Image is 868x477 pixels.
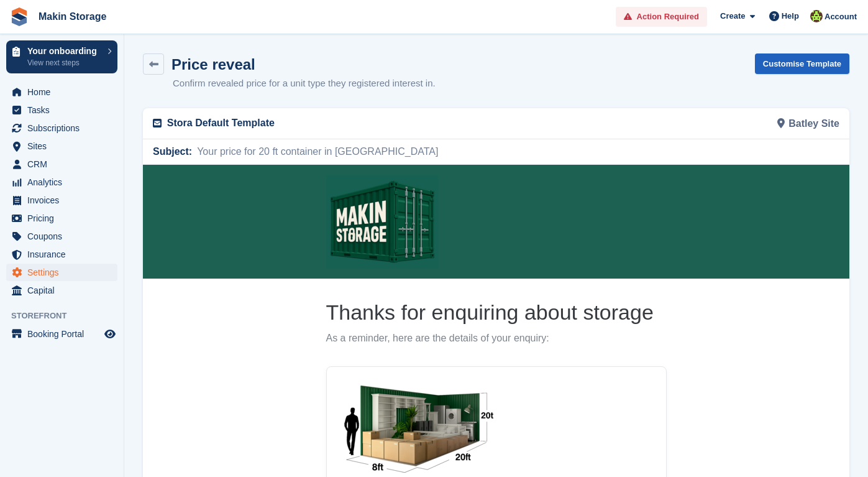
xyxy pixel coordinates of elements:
span: Subject: [153,144,192,159]
a: Preview store [103,326,117,341]
span: Pricing [27,210,102,227]
p: Your onboarding [27,47,101,55]
span: Tasks [27,101,102,119]
span: Create [720,10,745,22]
a: menu [6,325,117,343]
span: Insurance [27,246,102,263]
a: menu [6,192,117,209]
span: Help [782,10,799,22]
p: Confirm revealed price for a unit type they registered interest in. [173,76,436,91]
span: Action Required [637,11,699,23]
span: Settings [27,264,102,281]
a: Book Online Now [201,430,303,453]
a: menu [6,246,117,263]
p: As a reminder, here are the details of your enquiry: [183,167,524,180]
span: Your price for 20 ft container in [GEOGRAPHIC_DATA] [192,144,438,159]
span: Subscriptions [27,119,102,137]
a: menu [6,119,117,137]
span: Home [27,83,102,101]
a: menu [6,264,117,281]
h2: 20 ft container [201,318,506,342]
a: menu [6,137,117,155]
div: Batley Site [496,108,847,139]
a: menu [6,155,117,173]
img: 20 ft container [201,220,350,308]
a: menu [6,83,117,101]
a: Your onboarding View next steps [6,40,117,73]
a: Makin Storage [34,6,111,27]
h1: Thanks for enquiring about storage [183,134,524,161]
span: CRM [27,155,102,173]
span: Coupons [27,228,102,245]
span: Invoices [27,192,102,209]
img: Makin Storage Team [810,10,823,22]
img: Makin Storage Logo [183,11,295,104]
a: menu [6,101,117,119]
h1: Price reveal [171,56,255,73]
p: £36.92 after discount period [201,405,506,416]
p: View next steps [27,57,101,68]
span: 50% off first month [201,361,289,377]
span: Account [825,11,857,23]
a: Customise Template [755,53,849,74]
span: Storefront [11,310,124,322]
p: £18.46 [201,384,506,405]
a: menu [6,210,117,227]
span: Capital [27,282,102,299]
img: stora-icon-8386f47178a22dfd0bd8f6a31ec36ba5ce8667c1dd55bd0f319d3a0aa187defe.svg [10,7,29,26]
span: /week [247,391,271,401]
p: Contents of a 3 bedroom house [201,342,506,355]
span: Booking Portal [27,325,102,343]
a: menu [6,174,117,191]
p: Stora Default Template [167,116,489,131]
a: menu [6,228,117,245]
a: menu [6,282,117,299]
span: Analytics [27,174,102,191]
a: Action Required [616,7,707,27]
span: Sites [27,137,102,155]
